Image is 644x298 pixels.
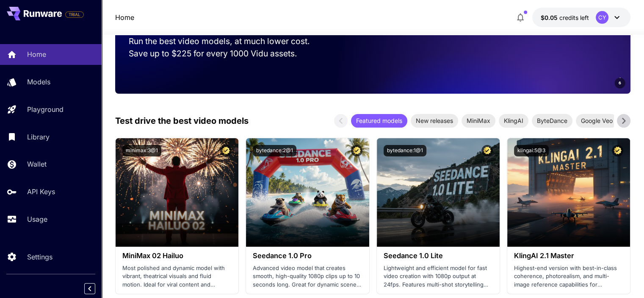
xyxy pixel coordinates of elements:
div: New releases [411,114,458,128]
img: alt [116,138,238,247]
p: Usage [27,214,47,224]
a: Home [115,12,134,22]
button: bytedance:1@1 [384,145,426,156]
p: Lightweight and efficient model for fast video creation with 1080p output at 24fps. Features mult... [384,264,493,289]
p: Advanced video model that creates smooth, high-quality 1080p clips up to 10 seconds long. Great f... [253,264,362,289]
span: Add your payment card to enable full platform functionality. [65,9,84,19]
div: KlingAI [499,114,528,128]
p: API Keys [27,187,55,197]
span: TRIAL [66,11,83,18]
span: Featured models [351,116,407,125]
button: Collapse sidebar [84,283,95,294]
button: klingai:5@3 [514,145,549,156]
button: minimax:3@1 [122,145,161,156]
p: Save up to $225 for every 1000 Vidu assets. [129,47,326,60]
button: Certified Model – Vetted for best performance and includes a commercial license. [612,145,623,156]
div: $0.05 [541,13,589,22]
img: alt [377,138,500,247]
h3: Seedance 1.0 Lite [384,252,493,260]
p: Settings [27,252,53,262]
span: New releases [411,116,458,125]
button: Certified Model – Vetted for best performance and includes a commercial license. [481,145,493,156]
h3: KlingAI 2.1 Master [514,252,623,260]
button: Certified Model – Vetted for best performance and includes a commercial license. [220,145,232,156]
p: Highest-end version with best-in-class coherence, photorealism, and multi-image reference capabil... [514,264,623,289]
div: Google Veo [576,114,618,128]
p: Run the best video models, at much lower cost. [129,35,326,47]
div: MiniMax [462,114,495,128]
span: ByteDance [532,116,572,125]
span: 6 [619,80,621,86]
div: Collapse sidebar [91,281,102,296]
img: alt [507,138,630,247]
p: Library [27,132,50,142]
div: ByteDance [532,114,572,128]
span: Google Veo [576,116,618,125]
nav: breadcrumb [115,12,134,22]
p: Test drive the best video models [115,114,249,127]
h3: Seedance 1.0 Pro [253,252,362,260]
img: alt [246,138,369,247]
p: Most polished and dynamic model with vibrant, theatrical visuals and fluid motion. Ideal for vira... [122,264,232,289]
div: Featured models [351,114,407,128]
h3: MiniMax 02 Hailuo [122,252,232,260]
p: Home [27,49,46,59]
p: Playground [27,104,64,114]
button: Certified Model – Vetted for best performance and includes a commercial license. [351,145,362,156]
p: Models [27,77,50,87]
span: credits left [559,14,589,21]
span: $0.05 [541,14,559,21]
p: Wallet [27,159,47,169]
button: bytedance:2@1 [253,145,296,156]
span: MiniMax [462,116,495,125]
span: KlingAI [499,116,528,125]
div: CY [596,11,608,24]
button: $0.05CY [532,8,630,27]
